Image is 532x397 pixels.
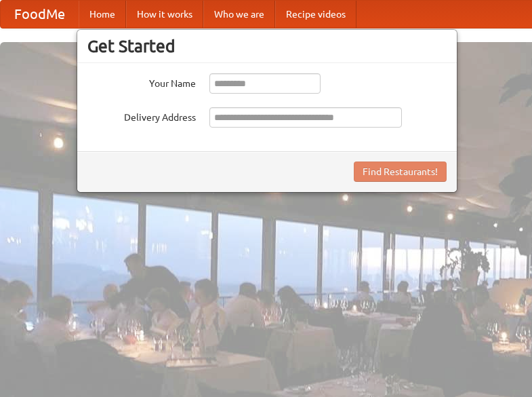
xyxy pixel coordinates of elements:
[275,1,356,28] a: Recipe videos
[87,107,196,124] label: Delivery Address
[87,73,196,90] label: Your Name
[203,1,275,28] a: Who we are
[126,1,203,28] a: How it works
[87,36,447,56] h3: Get Started
[79,1,126,28] a: Home
[354,162,447,182] button: Find Restaurants!
[1,1,79,28] a: FoodMe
